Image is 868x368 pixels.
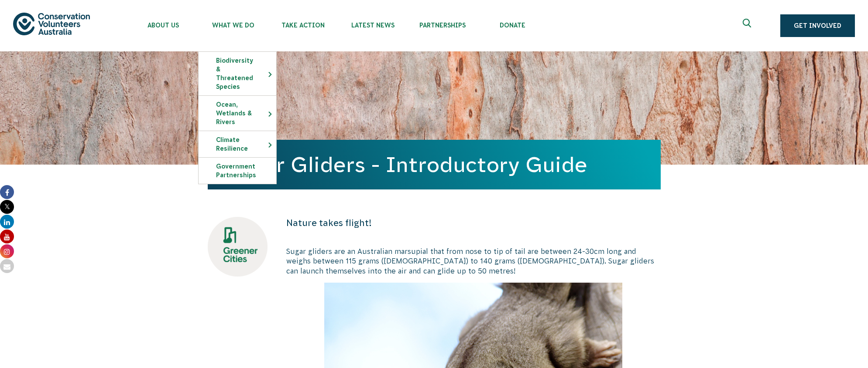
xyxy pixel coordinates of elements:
li: Climate Resilience [198,131,277,157]
a: Government Partnerships [199,158,276,184]
p: Nature takes flight! [286,217,661,229]
span: Partnerships [408,22,477,29]
h1: Sugar Gliders - Introductory Guide [227,153,642,176]
img: logo.svg [13,13,90,35]
li: Biodiversity & Threatened Species [198,51,277,95]
span: Donate [477,22,547,29]
span: About Us [128,22,198,29]
button: Expand search box Close search box [738,15,758,36]
li: Ocean, Wetlands & Rivers [198,95,277,131]
span: What We Do [198,22,268,29]
a: Get Involved [780,14,855,37]
a: Ocean, Wetlands & Rivers [199,96,276,131]
span: Latest News [338,22,408,29]
span: Take Action [268,22,338,29]
a: Climate Resilience [199,131,276,157]
span: Expand search box [743,19,754,33]
span: Sugar gliders are an Australian marsupial that from nose to tip of tail are between 24-30cm long ... [286,247,654,275]
a: Biodiversity & Threatened Species [199,52,276,95]
img: Greener Cities [208,217,268,277]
